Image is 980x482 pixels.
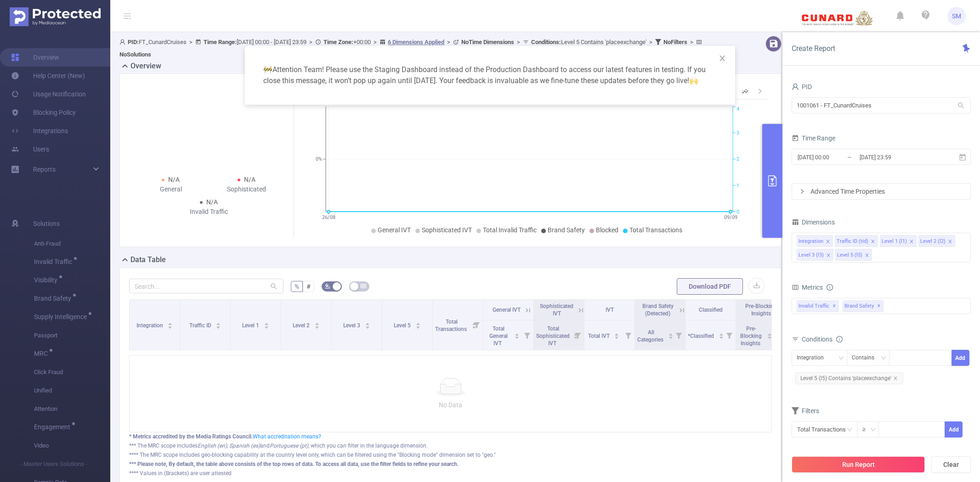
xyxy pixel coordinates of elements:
span: Brand Safety [843,300,884,312]
button: Add [952,350,969,366]
i: icon: close [948,239,952,245]
i: icon: close [865,253,869,258]
button: Add [945,421,963,437]
li: Level 2 (l2) [918,235,955,247]
div: Integration [797,350,830,365]
span: Metrics [792,284,823,291]
button: Run Report [792,456,925,473]
li: Level 1 (l1) [880,235,917,247]
i: icon: down [870,427,876,433]
i: icon: user [792,83,799,90]
li: Integration [797,235,833,247]
span: Invalid Traffic [797,300,839,312]
span: warning [263,65,272,74]
span: Level 5 (l5) Contains 'placeexchange' [795,372,903,384]
span: highfive [689,76,698,85]
i: icon: close [826,253,831,258]
div: icon: rightAdvanced Time Properties [792,184,970,199]
div: Traffic ID (tid) [837,235,868,247]
button: Close [709,46,735,72]
input: End date [859,151,933,163]
span: Time Range [792,135,835,142]
div: Level 2 (l2) [920,235,946,247]
input: Start date [797,151,871,163]
i: icon: right [799,189,805,194]
i: icon: close [719,55,726,62]
span: Create Report [792,44,835,53]
button: Clear [931,456,971,473]
div: ≥ [862,422,872,437]
i: icon: close [909,239,914,245]
li: Level 5 (l5) [835,249,872,261]
li: Traffic ID (tid) [835,235,878,247]
i: icon: down [838,355,844,362]
i: icon: close [893,376,898,381]
i: icon: info-circle [827,284,833,291]
div: Level 1 (l1) [882,235,907,247]
span: PID [792,83,812,90]
div: Integration [799,235,823,247]
i: icon: close [871,239,875,245]
i: icon: info-circle [836,336,843,342]
div: Level 3 (l3) [799,249,824,261]
i: icon: close [826,239,830,245]
span: Filters [792,407,819,415]
span: Dimensions [792,219,835,226]
li: Level 3 (l3) [797,249,833,261]
i: icon: down [881,355,886,362]
span: Conditions [802,336,843,343]
div: Attention Team! Please use the Staging Dashboard instead of the Production Dashboard to access ou... [256,57,724,94]
span: ✕ [833,301,836,312]
div: Contains [852,350,881,365]
div: Level 5 (l5) [837,249,862,261]
span: ✕ [877,301,881,312]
